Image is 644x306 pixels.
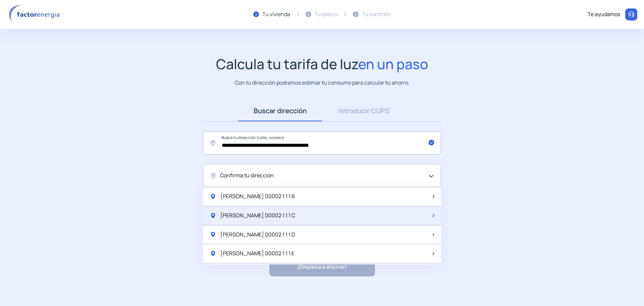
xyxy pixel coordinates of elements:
[588,10,620,19] div: Te ayudamos
[210,250,216,257] img: location-pin-green.svg
[238,100,322,121] a: Buscar dirección
[628,11,635,18] img: llamar
[220,211,295,220] span: [PERSON_NAME] 00002 1 1 1 C
[362,10,391,19] div: Tu contrato
[433,252,434,255] img: arrow-next-item.svg
[433,233,434,236] img: arrow-next-item.svg
[220,192,295,201] span: [PERSON_NAME] 00002 1 1 1 B
[235,79,410,87] p: Con tu dirección podremos estimar tu consumo para calcular tu ahorro.
[220,171,274,180] span: Confirma tu dirección
[210,212,216,219] img: location-pin-green.svg
[262,10,290,19] div: Tu vivienda
[220,230,295,239] span: [PERSON_NAME] 00002 1 1 1 D
[358,54,428,73] span: en un paso
[210,231,216,238] img: location-pin-green.svg
[210,193,216,200] img: location-pin-green.svg
[433,195,434,198] img: arrow-next-item.svg
[322,100,406,121] a: Introducir CUPS
[216,56,428,72] h1: Calcula tu tarifa de luz
[220,249,294,258] span: [PERSON_NAME] 00002 1 1 1 E
[315,10,337,19] div: Tu precio
[433,214,434,217] img: arrow-next-item.svg
[7,5,64,24] img: logo factor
